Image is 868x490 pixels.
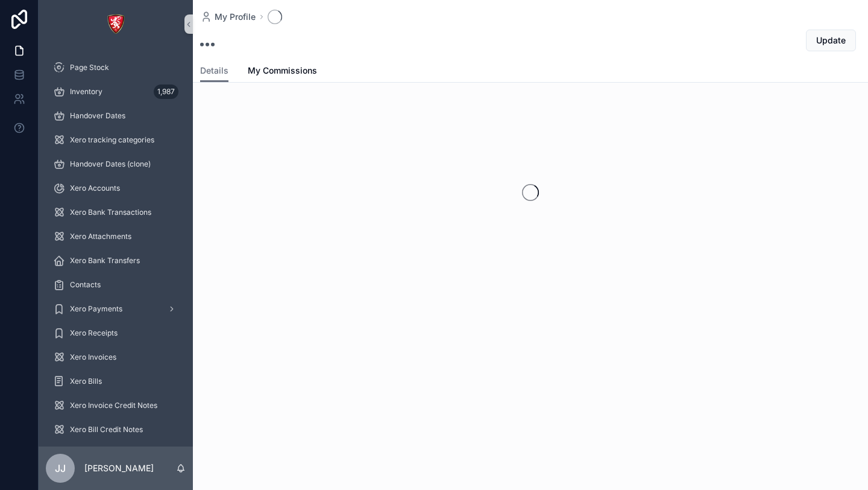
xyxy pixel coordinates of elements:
[70,208,151,217] span: Xero Bank Transactions
[154,84,178,99] div: 1,987
[70,352,116,362] span: Xero Invoices
[200,60,228,83] a: Details
[806,30,856,51] button: Update
[46,81,186,103] a: Inventory1,987
[84,462,154,474] p: [PERSON_NAME]
[39,48,193,447] div: scrollable content
[70,256,140,266] span: Xero Bank Transfers
[70,377,102,386] span: Xero Bills
[70,232,131,241] span: Xero Attachments
[70,135,154,145] span: Xero tracking categories
[46,226,186,247] a: Xero Attachments
[200,65,228,77] span: Details
[70,304,122,314] span: Xero Payments
[46,105,186,127] a: Handover Dates
[46,129,186,151] a: Xero tracking categories
[46,298,186,320] a: Xero Payments
[46,177,186,199] a: Xero Accounts
[70,401,157,410] span: Xero Invoice Credit Notes
[106,14,125,34] img: App logo
[248,65,317,77] span: My Commissions
[55,461,66,476] span: JJ
[46,395,186,416] a: Xero Invoice Credit Notes
[70,280,101,290] span: Contacts
[46,371,186,392] a: Xero Bills
[46,57,186,78] a: Page Stock
[70,111,125,121] span: Handover Dates
[248,60,317,84] a: My Commissions
[46,250,186,272] a: Xero Bank Transfers
[46,346,186,368] a: Xero Invoices
[70,87,102,97] span: Inventory
[816,34,846,46] span: Update
[70,328,118,338] span: Xero Receipts
[70,159,151,169] span: Handover Dates (clone)
[46,419,186,441] a: Xero Bill Credit Notes
[46,153,186,175] a: Handover Dates (clone)
[70,183,120,193] span: Xero Accounts
[200,11,256,23] a: My Profile
[70,63,109,72] span: Page Stock
[46,322,186,344] a: Xero Receipts
[70,425,143,434] span: Xero Bill Credit Notes
[215,11,256,23] span: My Profile
[46,274,186,296] a: Contacts
[46,202,186,223] a: Xero Bank Transactions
